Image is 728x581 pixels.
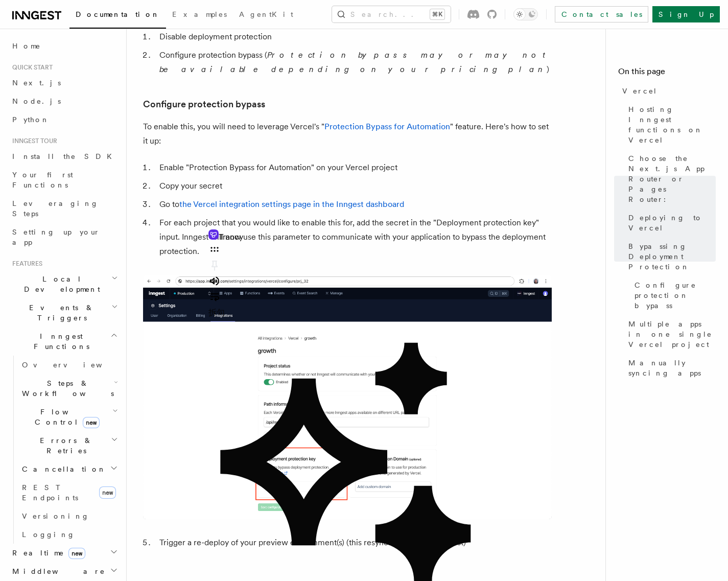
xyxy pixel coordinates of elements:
span: new [68,548,85,559]
span: Manually syncing apps [628,358,716,378]
span: Flow Control [18,407,112,427]
a: Choose the Next.js App Router or Pages Router: [624,149,716,208]
a: Node.js [8,92,120,110]
button: Flow Controlnew [18,403,120,431]
span: Cancellation [18,464,106,474]
a: the Vercel integration settings page in the Inngest dashboard [179,199,404,209]
span: Events & Triggers [8,303,111,323]
span: Choose the Next.js App Router or Pages Router: [628,153,716,204]
a: Contact sales [555,6,648,22]
span: Leveraging Steps [12,199,99,218]
kbd: ⌘K [430,9,444,19]
button: Events & Triggers [8,298,120,327]
span: REST Endpoints [22,483,78,502]
li: For each project that you would like to enable this for, add the secret in the "Deployment protec... [156,216,552,259]
a: Python [8,110,120,129]
a: Examples [166,3,233,28]
li: Go to [156,197,552,212]
span: Setting up your app [12,228,100,246]
a: Bypassing Deployment Protection [624,237,716,276]
a: Your first Functions [8,166,120,194]
span: Deploying to Vercel [628,213,716,233]
p: To enable this, you will need to leverage Vercel's " " feature. Here's how to set it up: [143,120,552,148]
div: Inngest Functions [8,356,120,544]
li: Configure protection bypass ( ) [156,48,552,77]
a: Vercel [618,82,716,100]
a: Documentation [69,3,166,29]
button: Search...⌘K [332,6,451,22]
a: Configure protection bypass [143,97,265,111]
button: Cancellation [18,460,120,478]
span: Multiple apps in one single Vercel project [628,319,716,350]
button: Middleware [8,562,120,580]
span: Overview [22,361,127,369]
span: Python [12,115,50,124]
button: Toggle dark mode [513,8,538,20]
a: Configure protection bypass [630,276,716,315]
span: Configure protection bypass [635,280,716,311]
a: Manually syncing apps [624,354,716,382]
span: Inngest Functions [8,331,110,352]
span: new [83,417,100,428]
span: Quick start [8,63,53,72]
li: Trigger a re-deploy of your preview environment(s) (this resyncs your app to Inngest) [156,536,552,550]
em: Protection bypass may or may not be available depending on your pricing plan [159,50,550,74]
span: Realtime [8,548,85,558]
span: Hosting Inngest functions on Vercel [628,104,716,145]
a: Logging [18,525,120,544]
li: Enable "Protection Bypass for Automation" on your Vercel project [156,160,552,175]
span: Node.js [12,97,61,105]
span: Vercel [622,86,657,96]
a: Leveraging Steps [8,194,120,223]
span: Your first Functions [12,171,73,189]
button: Inngest Functions [8,327,120,356]
span: Logging [22,530,75,539]
span: Middleware [8,566,105,576]
span: Examples [172,10,227,18]
button: Local Development [8,270,120,298]
span: Features [8,260,42,268]
a: Versioning [18,507,120,525]
span: new [99,486,116,499]
span: Install the SDK [12,152,118,160]
a: REST Endpointsnew [18,478,120,507]
span: Bypassing Deployment Protection [628,241,716,272]
a: Install the SDK [8,147,120,166]
span: Errors & Retries [18,435,111,456]
span: Versioning [22,512,89,520]
li: Disable deployment protection [156,30,552,44]
a: Protection Bypass for Automation [324,122,450,131]
button: Errors & Retries [18,431,120,460]
span: Local Development [8,274,111,294]
a: Home [8,37,120,55]
a: Next.js [8,74,120,92]
span: Documentation [76,10,160,18]
a: Deploying to Vercel [624,208,716,237]
a: Sign Up [652,6,720,22]
span: Next.js [12,79,61,87]
span: Home [12,41,41,51]
span: Steps & Workflows [18,378,114,399]
a: AgentKit [233,3,299,28]
h4: On this page [618,65,716,82]
span: Inngest tour [8,137,57,145]
span: AgentKit [239,10,293,18]
button: Realtimenew [8,544,120,562]
a: Multiple apps in one single Vercel project [624,315,716,354]
a: Setting up your app [8,223,120,251]
button: Steps & Workflows [18,374,120,403]
li: Copy your secret [156,179,552,193]
a: Overview [18,356,120,374]
img: A Vercel protection bypass secret added in the Inngest dashboard [143,275,552,519]
a: Hosting Inngest functions on Vercel [624,100,716,149]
